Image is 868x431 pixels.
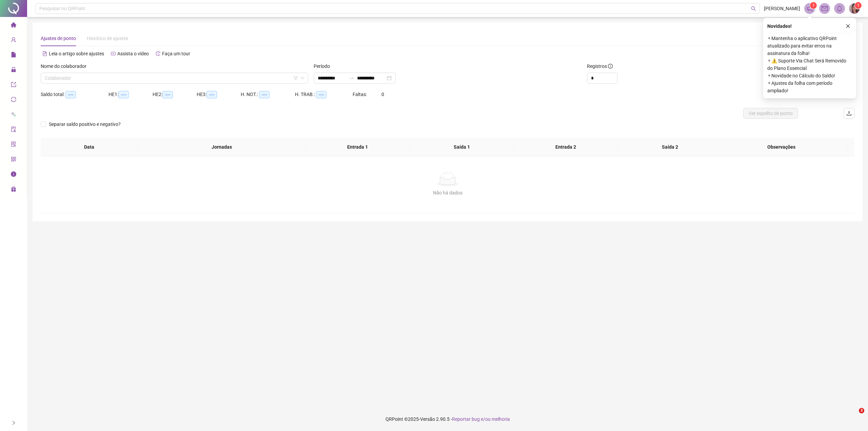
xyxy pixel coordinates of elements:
span: down [300,76,304,80]
span: Versão [420,416,435,422]
span: upload [846,111,852,116]
iframe: Intercom live chat [845,408,861,424]
span: lock [11,64,16,77]
span: Reportar bug e/ou melhoria [452,416,510,422]
th: Jornadas [138,138,305,156]
span: filter [294,76,298,80]
sup: 1 [810,2,817,9]
span: gift [11,183,16,197]
span: file [11,49,16,62]
span: home [11,19,16,33]
span: ⚬ ⚠️ Suporte Via Chat Será Removido do Plano Essencial [767,57,852,72]
span: --:-- [206,91,217,98]
span: --:-- [118,91,129,98]
span: solution [11,138,16,152]
span: --:-- [316,91,327,98]
th: Saída 2 [618,138,722,156]
th: Entrada 1 [305,138,410,156]
div: HE 2: [153,91,197,98]
div: Não há dados [49,189,846,196]
span: user-add [11,34,16,48]
span: bell [836,5,843,12]
span: close [846,24,850,29]
th: Entrada 2 [514,138,618,156]
th: Data [41,138,138,156]
label: Nome do colaborador [41,62,91,70]
span: youtube [111,51,116,56]
span: --:-- [162,91,173,98]
span: search [751,6,756,11]
th: Observações [715,138,848,156]
span: notification [807,5,813,12]
th: Saída 1 [410,138,514,156]
span: swap-right [349,75,354,81]
span: export [11,79,16,92]
div: Saldo total: [41,91,108,98]
div: HE 3: [197,91,241,98]
img: 77053 [849,3,860,14]
span: info-circle [11,168,16,182]
span: --:-- [65,91,76,98]
span: --:-- [259,91,270,98]
span: [PERSON_NAME] [764,5,800,12]
div: H. NOT.: [241,91,295,98]
span: info-circle [608,64,613,69]
span: file-text [42,51,47,56]
span: ⚬ Novidade no Cálculo do Saldo! [767,72,852,79]
label: Período [314,62,334,70]
span: right [11,420,16,425]
span: history [156,51,160,56]
span: sync [11,94,16,107]
span: Novidades ! [767,22,792,30]
span: Leia o artigo sobre ajustes [49,51,104,56]
div: HE 1: [108,91,153,98]
span: Observações [721,143,842,151]
span: audit [11,124,16,137]
span: ⚬ Ajustes da folha com período ampliado! [767,79,852,94]
span: Ajustes de ponto [41,36,76,41]
span: Separar saldo positivo e negativo? [46,120,123,128]
span: Assista o vídeo [117,51,149,56]
span: mail [822,5,828,12]
span: 1 [812,3,815,8]
div: H. TRAB.: [295,91,353,98]
span: 0 [381,92,384,97]
span: Histórico de ajustes [87,36,128,41]
span: Registros [587,62,613,70]
footer: QRPoint © 2025 - 2.90.5 - [27,407,868,431]
sup: Atualize o seu contato no menu Meus Dados [855,2,862,9]
span: Faça um tour [162,51,190,56]
span: 1 [857,3,860,8]
span: qrcode [11,153,16,167]
button: Ver espelho de ponto [743,108,798,119]
span: to [349,75,354,81]
span: ⚬ Mantenha o aplicativo QRPoint atualizado para evitar erros na assinatura da folha! [767,35,852,57]
span: Faltas: [353,92,368,97]
span: 3 [859,408,864,413]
